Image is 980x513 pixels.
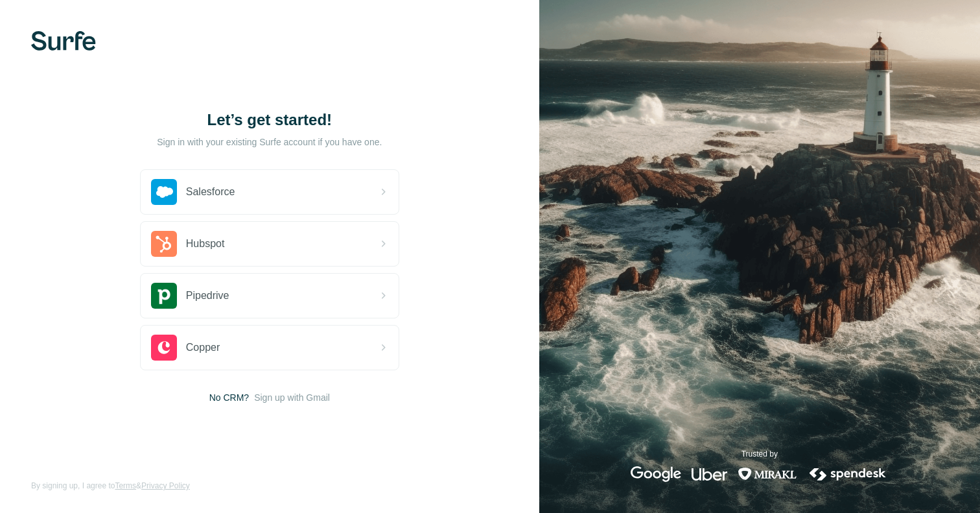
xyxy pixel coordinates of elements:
[808,466,888,482] img: spendesk's logo
[186,288,229,304] span: Pipedrive
[738,466,797,482] img: mirakl's logo
[151,283,177,309] img: pipedrive's logo
[254,391,330,404] button: Sign up with Gmail
[186,236,225,252] span: Hubspot
[692,466,727,482] img: uber's logo
[140,110,399,130] h1: Let’s get started!
[209,391,249,404] span: No CRM?
[151,335,177,361] img: copper's logo
[741,448,778,460] p: Trusted by
[151,231,177,257] img: hubspot's logo
[31,31,96,51] img: Surfe's logo
[141,481,190,490] a: Privacy Policy
[151,179,177,205] img: salesforce's logo
[31,480,190,492] span: By signing up, I agree to &
[115,481,136,490] a: Terms
[186,184,235,200] span: Salesforce
[631,466,681,482] img: google's logo
[157,136,382,149] p: Sign in with your existing Surfe account if you have one.
[186,340,220,355] span: Copper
